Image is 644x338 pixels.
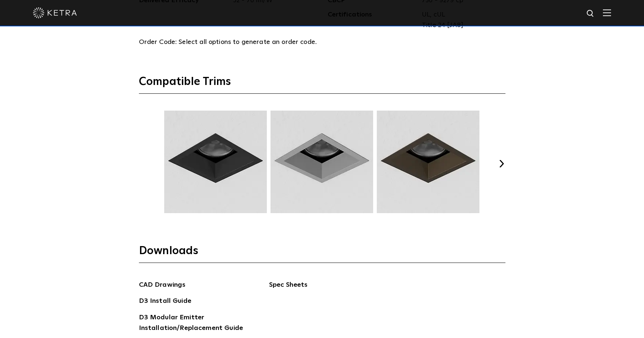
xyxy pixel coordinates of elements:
span: Order Code: [139,39,177,45]
img: TRM054.webp [376,111,481,213]
img: ketra-logo-2019-white [33,7,77,18]
a: D3 Install Guide [139,296,191,308]
button: Next [498,160,505,167]
a: D3 Modular Emitter Installation/Replacement Guide [139,312,249,335]
span: Spec Sheets [269,280,359,296]
a: CAD Drawings [139,280,186,291]
h3: Compatible Trims [139,75,505,94]
img: search icon [586,9,595,18]
img: TRM052.webp [163,111,268,213]
img: Hamburger%20Nav.svg [603,9,611,16]
img: TRM053.webp [269,111,374,213]
span: Select all options to generate an order code. [179,39,317,45]
h3: Downloads [139,244,505,263]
